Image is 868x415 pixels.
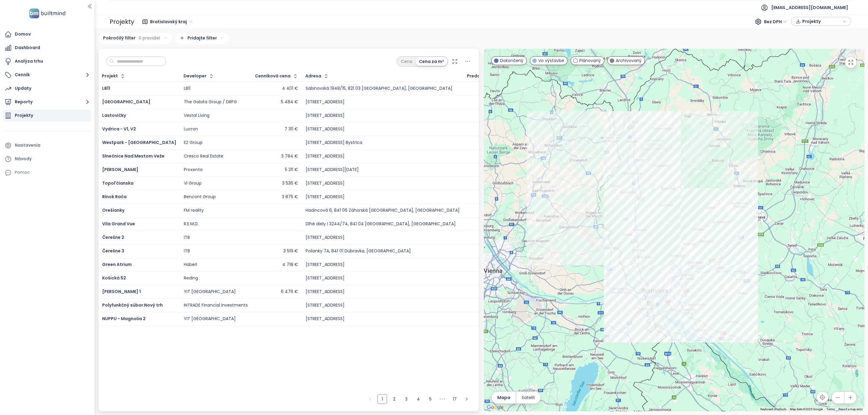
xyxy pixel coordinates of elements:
[416,57,447,66] div: Cena za m²
[184,235,190,240] div: ITB
[3,110,91,122] a: Projekty
[15,155,32,163] div: Návody
[102,99,150,105] a: [GEOGRAPHIC_DATA]
[485,404,505,411] a: Open this area in Google Maps (opens a new window)
[306,194,344,200] div: [STREET_ADDRESS]
[184,113,209,118] div: Vestal Living
[255,74,291,78] div: Cenníková cena
[3,153,91,165] a: Návody
[306,303,344,308] div: [STREET_ADDRESS]
[306,208,460,213] div: Hadincová 6, 841 06 Záhorská [GEOGRAPHIC_DATA], [GEOGRAPHIC_DATA]
[438,394,447,404] li: Nasledujúcich 5 strán
[414,394,423,404] li: 4
[365,394,375,404] li: Predchádzajúca strana
[184,126,198,132] div: Lucron
[102,180,134,186] span: Topoľčianska
[139,35,160,41] span: 0 pravidiel
[102,126,136,132] a: Vydrica - V1, V2
[390,395,399,404] a: 2
[184,248,190,254] div: ITB
[450,394,459,404] li: 17
[184,221,199,227] div: R.E.M.D.
[184,303,248,308] div: INTRADE Financial Investments
[102,302,163,308] a: Polyfunkčný súbor Nový trh
[102,139,176,145] a: Westpark - [GEOGRAPHIC_DATA]
[15,112,33,119] div: Projekty
[306,154,344,159] div: [STREET_ADDRESS]
[102,234,124,240] span: Čerešne 2
[102,112,126,118] a: Lastovičky
[378,395,387,404] a: 1
[283,248,298,254] div: 3 519 €
[826,407,835,411] a: Terms (opens in new tab)
[102,153,165,159] a: Slnečnice Nad Mestom Veže
[306,262,344,267] div: [STREET_ADDRESS]
[426,394,435,404] li: 5
[306,289,344,295] div: [STREET_ADDRESS]
[3,96,91,108] button: Reporty
[3,139,91,151] a: Nastavenia
[102,275,126,281] span: Košická 52
[414,395,423,404] a: 4
[150,17,192,26] span: Bratislavský kraj
[500,57,524,64] span: Dokončený
[3,83,91,95] a: Updaty
[282,262,298,267] div: 4 718 €
[306,126,344,132] div: [STREET_ADDRESS]
[285,126,298,132] div: 7 311 €
[184,99,237,105] div: The Galata Group / DRFG
[467,74,506,78] div: Predané jednotky
[184,140,203,145] div: EZ Group
[516,392,540,404] button: Satelit
[184,208,204,213] div: FM reality
[281,289,298,295] div: 6 476 €
[102,261,132,267] a: Green Atrium
[771,0,848,15] span: [EMAIL_ADDRESS][DOMAIN_NAME]
[102,74,118,78] div: Projekt
[184,167,203,173] div: Proxenta
[306,316,344,322] div: [STREET_ADDRESS]
[15,169,30,176] div: Pomoc
[401,394,411,404] li: 3
[389,394,399,404] li: 2
[281,99,298,105] div: 5 484 €
[184,74,206,78] div: Developer
[102,221,135,227] span: Vila Grand Vue
[838,407,863,411] a: Report a map error
[465,397,468,401] span: right
[184,276,198,281] div: Reding
[306,140,362,145] div: [STREET_ADDRESS] Bystrica
[306,113,344,118] div: [STREET_ADDRESS]
[305,74,321,78] div: Adresa
[306,248,411,254] div: Polianky 7A, 841 01 Dúbravka, [GEOGRAPHIC_DATA]
[184,289,236,295] div: YIT [GEOGRAPHIC_DATA]
[184,316,236,322] div: YIT [GEOGRAPHIC_DATA]
[282,194,298,200] div: 3 875 €
[184,86,190,91] div: LB11
[285,167,298,173] div: 5 211 €
[102,85,110,91] a: LB11
[282,86,298,91] div: 4 401 €
[102,207,124,213] span: Orešianky
[102,194,127,200] span: Rínok Rača
[306,276,344,281] div: [STREET_ADDRESS]
[102,248,124,254] span: Čerešne 3
[15,142,40,149] div: Nastavenia
[365,394,375,404] button: left
[398,57,416,66] div: Cena
[99,33,172,44] div: Pokročilý filter
[794,17,848,26] div: button
[102,316,146,322] span: NUPPU - Magnolia 2
[426,395,435,404] a: 5
[15,85,31,92] div: Updaty
[3,42,91,54] a: Dashboard
[450,395,459,404] a: 17
[306,221,456,227] div: Dlhé diely I 3244/74, 841 04 [GEOGRAPHIC_DATA], [GEOGRAPHIC_DATA]
[492,392,516,404] button: Mapa
[306,235,344,240] div: [STREET_ADDRESS]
